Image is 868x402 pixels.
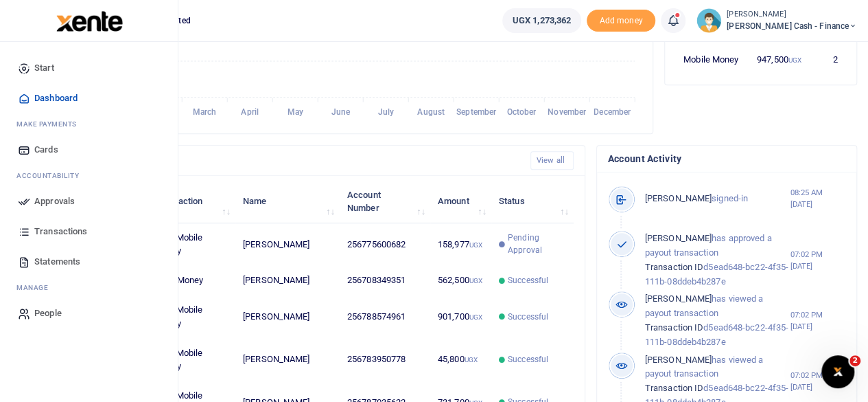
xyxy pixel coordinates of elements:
[469,313,482,321] small: UGX
[513,14,571,27] span: UGX 1,273,362
[64,153,519,168] h4: Recent Transactions
[340,266,430,295] td: 256708349351
[147,338,235,381] td: MTN Mobile Money
[241,107,259,117] tspan: April
[340,180,430,223] th: Account Number: activate to sort column ascending
[34,306,62,320] span: People
[456,107,497,117] tspan: September
[645,292,790,349] p: has viewed a payout transaction d5ead648-bc22-4f35-111b-08ddeb4b287e
[417,107,445,117] tspan: August
[645,192,790,206] p: signed-in
[193,107,217,117] tspan: March
[340,223,430,266] td: 256775600682
[727,9,857,21] small: [PERSON_NAME]
[34,194,75,208] span: Approvals
[469,277,482,284] small: UGX
[430,180,491,223] th: Amount: activate to sort column ascending
[587,10,655,32] span: Add money
[11,247,167,277] a: Statements
[34,255,80,269] span: Statements
[645,193,712,203] span: [PERSON_NAME]
[11,53,167,83] a: Start
[497,8,587,33] li: Wallet ballance
[11,277,167,298] li: M
[508,311,548,323] span: Successful
[23,119,77,129] span: ake Payments
[235,266,340,295] td: [PERSON_NAME]
[34,61,54,75] span: Start
[727,20,857,32] span: [PERSON_NAME] Cash - Finance
[430,295,491,338] td: 901,700
[331,107,350,117] tspan: June
[790,370,845,393] small: 07:02 PM [DATE]
[790,187,845,210] small: 08:25 AM [DATE]
[430,223,491,266] td: 158,977
[821,355,854,388] iframe: Intercom live chat
[235,338,340,381] td: [PERSON_NAME]
[430,266,491,295] td: 562,500
[469,241,482,249] small: UGX
[340,338,430,381] td: 256783950778
[11,216,167,247] a: Transactions
[809,45,845,74] td: 2
[147,223,235,266] td: MTN Mobile Money
[11,135,167,165] a: Cards
[748,45,809,74] td: 947,500
[676,45,748,74] td: Mobile Money
[287,107,303,117] tspan: May
[530,151,574,170] a: View all
[377,107,393,117] tspan: July
[696,8,721,33] img: profile-user
[430,338,491,381] td: 45,800
[645,233,712,243] span: [PERSON_NAME]
[147,266,235,295] td: Airtel Money
[27,170,79,181] span: countability
[645,383,703,393] span: Transaction ID
[645,232,790,289] p: has approved a payout transaction d5ead648-bc22-4f35-111b-08ddeb4b287e
[508,353,548,366] span: Successful
[11,298,167,328] a: People
[790,249,845,272] small: 07:02 PM [DATE]
[235,180,340,223] th: Name: activate to sort column ascending
[56,11,123,32] img: logo-large
[587,14,655,25] a: Add money
[790,309,845,333] small: 07:02 PM [DATE]
[147,180,235,223] th: Transaction: activate to sort column ascending
[11,83,167,113] a: Dashboard
[645,355,712,365] span: [PERSON_NAME]
[491,180,574,223] th: Status: activate to sort column ascending
[235,223,340,266] td: [PERSON_NAME]
[11,186,167,216] a: Approvals
[235,295,340,338] td: [PERSON_NAME]
[508,274,548,287] span: Successful
[34,143,58,157] span: Cards
[645,293,712,304] span: [PERSON_NAME]
[548,107,587,117] tspan: November
[645,322,703,333] span: Transaction ID
[147,295,235,338] td: MTN Mobile Money
[34,225,87,238] span: Transactions
[502,8,581,33] a: UGX 1,273,362
[340,295,430,338] td: 256788574961
[34,91,78,105] span: Dashboard
[507,107,537,117] tspan: October
[608,151,845,166] h4: Account Activity
[11,165,167,186] li: Ac
[11,113,167,135] li: M
[55,15,123,25] a: logo-small logo-large logo-large
[465,356,478,364] small: UGX
[849,355,860,366] span: 2
[587,10,655,32] li: Toup your wallet
[23,282,49,293] span: anage
[788,56,801,64] small: UGX
[645,262,703,272] span: Transaction ID
[696,8,857,33] a: profile-user [PERSON_NAME] [PERSON_NAME] Cash - Finance
[508,232,566,256] span: Pending Approval
[594,107,631,117] tspan: December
